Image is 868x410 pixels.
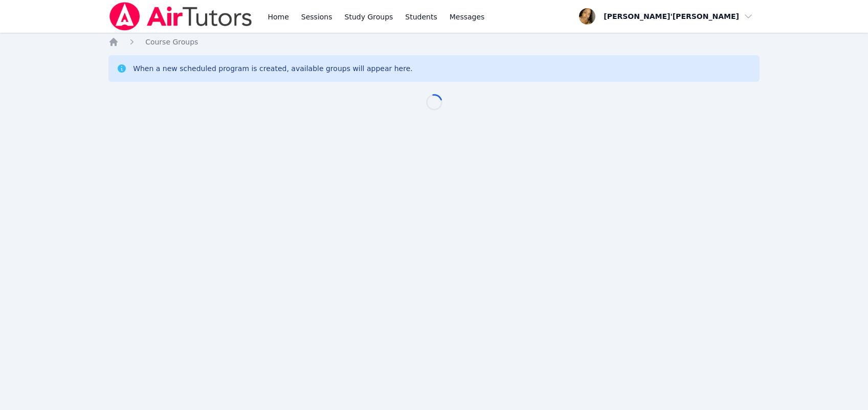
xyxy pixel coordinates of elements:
[450,12,485,22] span: Messages
[145,37,198,47] a: Course Groups
[108,2,253,31] img: Air Tutors
[133,63,413,74] div: When a new scheduled program is created, available groups will appear here.
[145,38,198,46] span: Course Groups
[108,37,760,47] nav: Breadcrumb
